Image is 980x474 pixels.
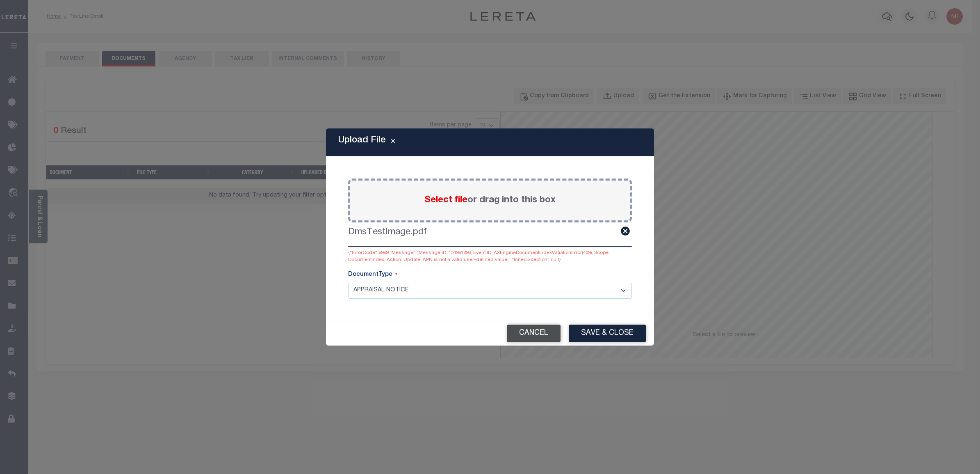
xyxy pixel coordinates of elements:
[348,250,632,264] div: {"ErrorCode":9999,"Message":"Message ID: 154961896, Event ID: AXEngineDocumentIndexValiationError...
[424,194,556,207] label: or drag into this box
[424,196,467,205] span: Select file
[386,137,400,147] button: Close
[348,270,397,279] label: DocumentType
[507,325,561,342] button: Cancel
[569,325,646,342] button: Save & Close
[338,135,386,146] h5: Upload File
[348,226,427,239] label: DmsTestImage.pdf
